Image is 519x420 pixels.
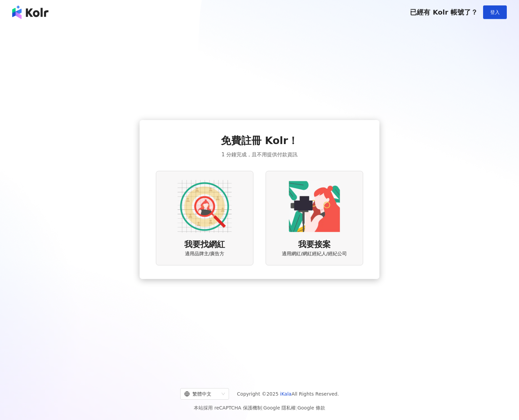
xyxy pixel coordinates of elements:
[280,391,292,397] a: iKala
[184,239,225,251] span: 我要找網紅
[297,405,325,411] a: Google 條款
[12,5,48,19] img: logo
[185,251,225,257] span: 適用品牌主/廣告方
[296,405,297,411] span: |
[194,404,325,412] span: 本站採用 reCAPTCHA 保護機制
[287,179,341,234] img: KOL identity option
[410,8,478,16] span: 已經有 Kolr 帳號了？
[262,405,264,411] span: |
[490,9,500,15] span: 登入
[221,134,298,148] span: 免費註冊 Kolr！
[222,151,297,159] span: 1 分鐘完成，且不用提供付款資訊
[184,388,219,399] div: 繁體中文
[483,5,507,19] button: 登入
[298,239,331,251] span: 我要接案
[178,179,232,234] img: AD identity option
[237,390,339,398] span: Copyright © 2025 All Rights Reserved.
[282,251,347,257] span: 適用網紅/網紅經紀人/經紀公司
[263,405,296,411] a: Google 隱私權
